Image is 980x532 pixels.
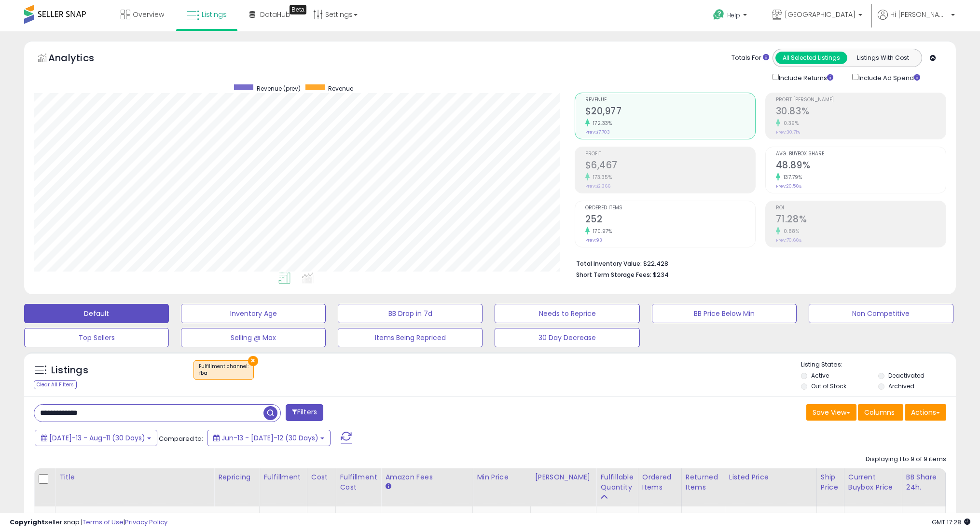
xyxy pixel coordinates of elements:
[260,10,290,19] span: DataHub
[49,433,145,443] span: [DATE]-13 - Aug-11 (30 Days)
[780,174,802,181] small: 137.79%
[290,5,306,14] div: Tooltip anchor
[806,404,856,421] button: Save View
[776,183,801,189] small: Prev: 20.56%
[765,72,845,83] div: Include Returns
[218,472,255,482] div: Repricing
[495,304,639,323] button: Needs to Reprice
[495,328,639,347] button: 30 Day Decrease
[181,304,326,323] button: Inventory Age
[848,472,898,492] div: Current Buybox Price
[847,52,919,64] button: Listings With Cost
[888,382,914,390] label: Archived
[590,174,612,181] small: 173.35%
[10,518,167,527] div: seller snap | |
[866,455,946,464] div: Displaying 1 to 9 of 9 items
[585,97,755,103] span: Revenue
[35,430,157,446] button: [DATE]-13 - Aug-11 (30 Days)
[780,120,799,127] small: 0.39%
[199,370,248,377] div: fba
[776,214,946,227] h2: 71.28%
[133,10,164,19] span: Overview
[732,54,769,63] div: Totals For
[821,472,840,492] div: Ship Price
[785,10,856,19] span: [GEOGRAPHIC_DATA]
[338,304,483,323] button: BB Drop in 7d
[535,472,592,482] div: [PERSON_NAME]
[801,360,956,369] p: Listing States:
[776,97,946,103] span: Profit [PERSON_NAME]
[932,518,970,527] span: 2025-08-13 17:28 GMT
[24,304,169,323] button: Default
[263,472,303,482] div: Fulfillment
[24,328,169,347] button: Top Sellers
[776,151,946,157] span: Avg. Buybox Share
[845,72,936,83] div: Include Ad Spend
[248,356,258,366] button: ×
[585,129,610,135] small: Prev: $7,703
[776,205,946,211] span: ROI
[642,472,677,492] div: Ordered Items
[257,84,301,93] span: Revenue (prev)
[878,10,955,31] a: Hi [PERSON_NAME]
[576,271,651,279] b: Short Term Storage Fees:
[576,257,939,269] li: $22,428
[590,120,612,127] small: 172.33%
[776,129,800,135] small: Prev: 30.71%
[221,433,318,443] span: Jun-13 - [DATE]-12 (30 Days)
[311,472,332,482] div: Cost
[585,214,755,227] h2: 252
[858,404,903,421] button: Columns
[340,472,377,492] div: Fulfillment Cost
[864,408,895,417] span: Columns
[585,151,755,157] span: Profit
[48,51,113,67] h5: Analytics
[600,472,634,492] div: Fulfillable Quantity
[780,228,800,235] small: 0.88%
[653,270,669,279] span: $234
[585,205,755,211] span: Ordered Items
[811,382,846,390] label: Out of Stock
[51,364,88,377] h5: Listings
[477,472,526,482] div: Min Price
[338,328,483,347] button: Items Being Repriced
[207,430,331,446] button: Jun-13 - [DATE]-12 (30 Days)
[905,404,946,421] button: Actions
[385,482,391,491] small: Amazon Fees.
[328,84,353,93] span: Revenue
[34,380,77,389] div: Clear All Filters
[202,10,227,19] span: Listings
[776,106,946,119] h2: 30.83%
[585,183,610,189] small: Prev: $2,366
[809,304,953,323] button: Non Competitive
[10,518,45,527] strong: Copyright
[776,237,801,243] small: Prev: 70.66%
[576,259,642,268] b: Total Inventory Value:
[585,237,602,243] small: Prev: 93
[713,9,725,21] i: Get Help
[705,1,757,31] a: Help
[906,472,941,492] div: BB Share 24h.
[159,434,203,443] span: Compared to:
[181,328,326,347] button: Selling @ Max
[125,518,167,527] a: Privacy Policy
[286,404,323,421] button: Filters
[83,518,124,527] a: Terms of Use
[775,52,847,64] button: All Selected Listings
[890,10,948,19] span: Hi [PERSON_NAME]
[59,472,210,482] div: Title
[585,160,755,173] h2: $6,467
[686,472,721,492] div: Returned Items
[590,228,612,235] small: 170.97%
[727,11,740,19] span: Help
[385,472,469,482] div: Amazon Fees
[199,363,248,377] span: Fulfillment channel :
[652,304,797,323] button: BB Price Below Min
[585,106,755,119] h2: $20,977
[811,371,829,380] label: Active
[888,371,925,380] label: Deactivated
[776,160,946,173] h2: 48.89%
[729,472,813,482] div: Listed Price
